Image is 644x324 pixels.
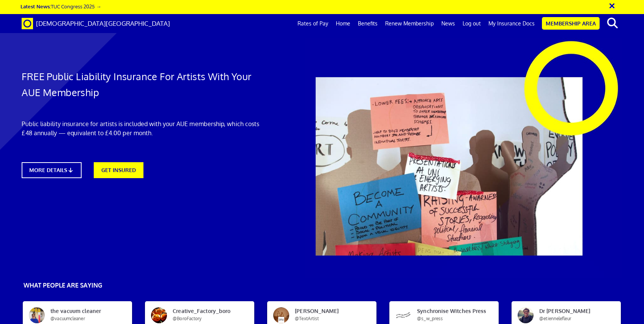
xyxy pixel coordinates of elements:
[459,14,485,33] a: Log out
[22,162,82,178] a: MORE DETAILS
[20,3,101,9] a: Latest News:TUC Congress 2025 →
[534,307,606,322] span: Dr [PERSON_NAME]
[381,14,438,33] a: Renew Membership
[295,316,319,321] span: @TextArtist
[601,15,624,31] button: search
[485,14,539,33] a: My Insurance Docs
[354,14,381,33] a: Benefits
[16,14,176,33] a: Brand [DEMOGRAPHIC_DATA][GEOGRAPHIC_DATA]
[332,14,354,33] a: Home
[36,19,170,27] span: [DEMOGRAPHIC_DATA][GEOGRAPHIC_DATA]
[438,14,459,33] a: News
[94,162,143,178] a: GET INSURED
[22,68,265,100] h1: FREE Public Liability Insurance For Artists With Your AUE Membership
[294,14,332,33] a: Rates of Pay
[20,3,51,9] strong: Latest News:
[289,307,362,322] span: [PERSON_NAME]
[173,316,202,321] span: @BoroFactory
[22,119,265,138] p: Public liability insurance for artists is included with your AUE membership, which costs £48 annu...
[542,17,600,30] a: Membership Area
[417,316,443,321] span: @s_w_press
[411,307,484,322] span: Synchronise Witches Press
[539,316,571,321] span: @etiennelefleur
[45,307,118,322] span: the vacuum cleaner
[167,307,240,322] span: Creative_Factory_boro
[50,316,85,321] span: @vacuumcleaner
